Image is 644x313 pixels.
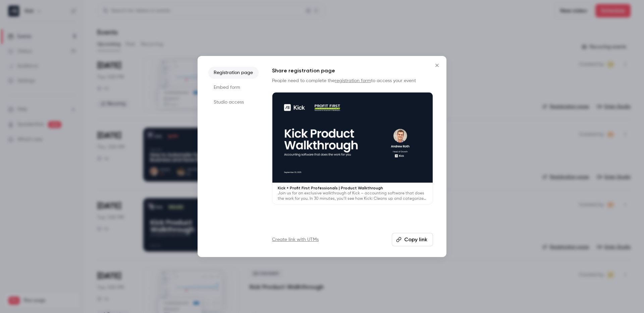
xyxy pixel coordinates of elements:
[208,67,259,79] li: Registration page
[272,67,433,75] h1: Share registration page
[208,96,259,108] li: Studio access
[335,78,371,83] a: registration form
[272,77,433,84] p: People need to complete the to access your event
[208,81,259,93] li: Embed form
[272,236,319,243] a: Create link with UTMs
[278,185,427,191] p: Kick + Profit First Professionals | Product Walkthrough
[430,59,444,72] button: Close
[392,233,433,246] button: Copy link
[272,92,433,204] a: Kick + Profit First Professionals | Product WalkthroughJoin us for an exclusive walkthrough of Ki...
[278,191,427,201] p: Join us for an exclusive walkthrough of Kick – accounting software that does the work for you. In...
